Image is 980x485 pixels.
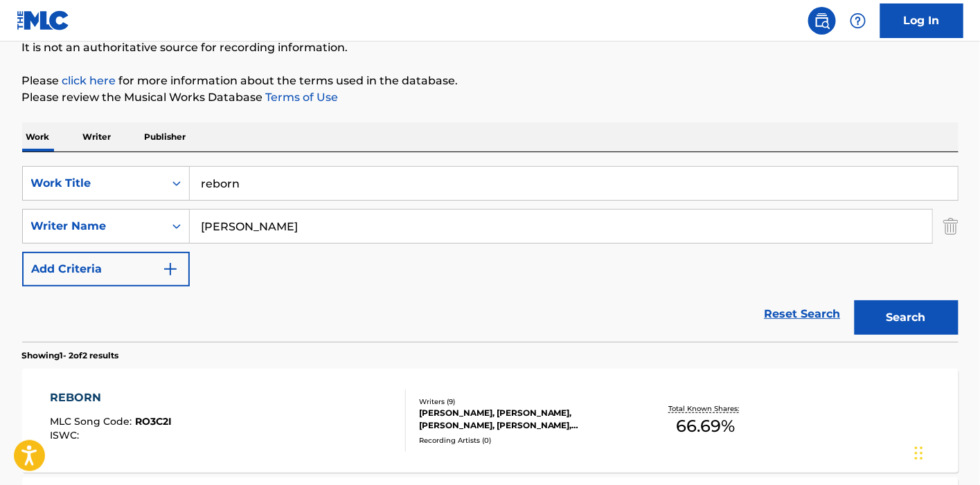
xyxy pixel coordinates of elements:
button: Search [855,300,959,335]
div: Recording Artists ( 0 ) [419,435,628,446]
span: ISWC : [50,429,82,441]
iframe: Chat Widget [911,419,980,485]
a: Terms of Use [263,91,339,104]
p: Please for more information about the terms used in the database. [22,73,959,89]
span: 66.69 % [677,414,736,439]
img: Delete Criterion [943,209,959,244]
div: REBORN [50,390,172,406]
p: It is not an authoritative source for recording information. [22,39,959,56]
a: REBORNMLC Song Code:RO3C2IISWC:Writers (9)[PERSON_NAME], [PERSON_NAME], [PERSON_NAME], [PERSON_NA... [22,369,959,473]
div: Drag [915,432,923,474]
p: Writer [79,122,116,152]
img: MLC Logo [17,10,70,30]
img: help [850,12,866,29]
p: Please review the Musical Works Database [22,89,959,106]
a: Reset Search [758,299,848,329]
button: Add Criteria [22,252,190,286]
p: Showing 1 - 2 of 2 results [22,349,119,362]
p: Work [22,122,54,152]
div: Writer Name [31,218,156,235]
a: click here [62,74,116,87]
div: [PERSON_NAME], [PERSON_NAME], [PERSON_NAME], [PERSON_NAME], [PERSON_NAME] ALDAE [PERSON_NAME], [P... [419,407,628,432]
span: RO3C2I [135,415,172,428]
p: Publisher [141,122,190,152]
span: MLC Song Code : [50,415,135,428]
img: 9d2ae6d4665cec9f34b9.svg [162,261,179,277]
a: Public Search [808,7,836,35]
img: search [814,12,830,29]
div: Writers ( 9 ) [419,396,628,407]
a: Log In [880,3,963,38]
div: Work Title [31,175,156,192]
p: Total Known Shares: [669,403,743,414]
div: Help [844,7,872,35]
form: Search Form [22,166,959,342]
